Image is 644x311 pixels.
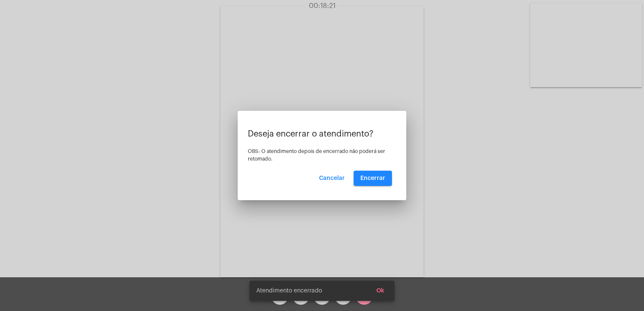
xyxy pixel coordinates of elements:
span: OBS: O atendimento depois de encerrado não poderá ser retomado. [248,149,385,161]
span: Ok [376,288,384,294]
span: Cancelar [319,175,345,181]
button: Encerrar [354,171,392,186]
span: Encerrar [360,175,385,181]
p: Deseja encerrar o atendimento? [248,129,396,139]
span: 00:18:21 [309,3,335,9]
span: Atendimento encerrado [256,287,322,295]
button: Cancelar [312,171,352,186]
